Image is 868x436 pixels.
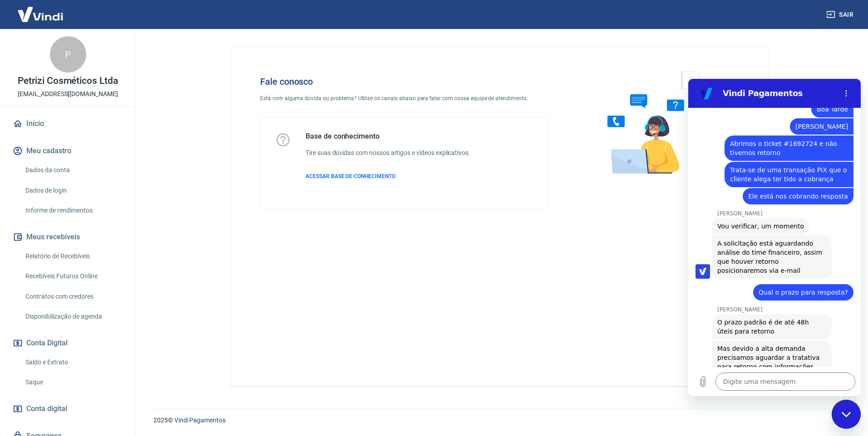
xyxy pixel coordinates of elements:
[306,132,470,141] h5: Base de conhecimento
[688,79,861,396] iframe: Janela de mensagens
[11,333,125,353] button: Conta Digital
[589,62,727,183] img: Fale conosco
[11,399,125,419] a: Conta digital
[50,36,86,73] div: P
[18,89,118,99] p: [EMAIL_ADDRESS][DOMAIN_NAME]
[22,353,125,372] a: Saldo e Extrato
[832,400,861,429] iframe: Botão para abrir a janela de mensagens, conversa em andamento
[260,94,548,102] p: Está com alguma dúvida ou problema? Utilize os canais abaixo para falar com nossa equipe de atend...
[22,267,125,286] a: Recebíveis Futuros Online
[11,0,70,28] img: Vindi
[11,227,125,247] button: Meus recebíveis
[824,6,857,23] button: Sair
[22,247,125,266] a: Relatório de Recebíveis
[153,416,846,425] p: 2025 ©
[22,307,125,326] a: Disponibilização de agenda
[174,417,226,424] a: Vindi Pagamentos
[306,148,470,158] h6: Tire suas dúvidas com nossos artigos e vídeos explicativos.
[11,141,125,161] button: Meu cadastro
[22,373,125,392] a: Saque
[22,181,125,200] a: Dados de login
[306,172,470,180] a: ACESSAR BASE DE CONHECIMENTO
[22,201,125,220] a: Informe de rendimentos
[26,402,67,415] span: Conta digital
[11,114,125,134] a: Início
[22,287,125,306] a: Contratos com credores
[22,161,125,179] a: Dados da conta
[18,76,118,86] p: Petrizi Cosméticos Ltda
[306,173,395,179] span: ACESSAR BASE DE CONHECIMENTO
[260,76,548,87] h4: Fale conosco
